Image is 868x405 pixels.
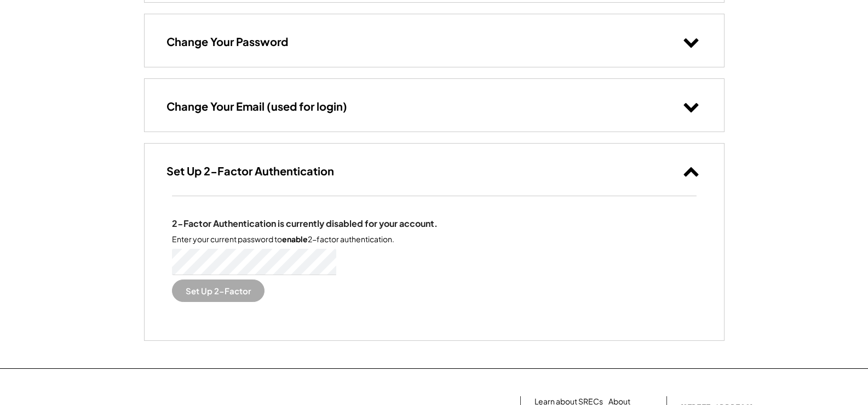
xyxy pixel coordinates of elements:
div: 2-Factor Authentication is currently disabled for your account. [172,218,438,230]
button: Set Up 2-Factor [172,279,265,302]
h3: Change Your Password [166,35,288,49]
strong: enable [282,234,308,244]
h3: Change Your Email (used for login) [166,99,347,113]
div: Enter your current password to 2-factor authentication. [172,234,394,245]
h3: Set Up 2-Factor Authentication [166,164,334,178]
